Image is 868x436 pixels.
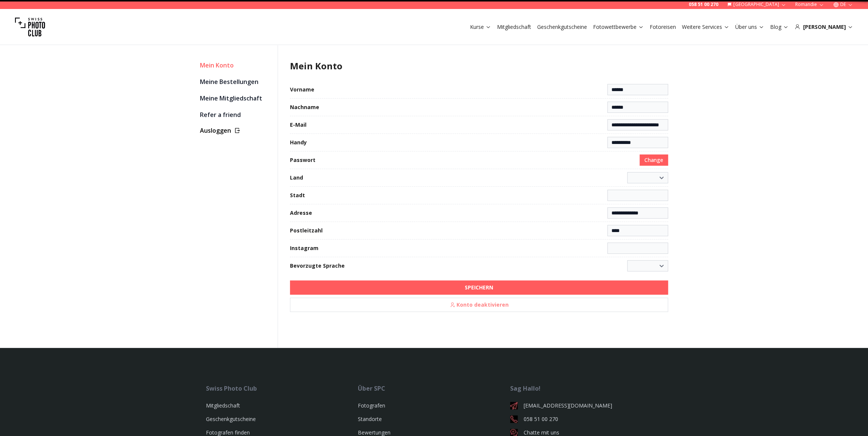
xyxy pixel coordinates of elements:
label: E-Mail [290,121,306,129]
label: Vorname [290,86,314,93]
a: Über uns [735,23,764,31]
div: Mein Konto [200,60,272,70]
div: Sag Hallo! [510,384,662,393]
button: Blog [767,22,791,32]
a: Weitere Services [682,23,729,31]
div: Über SPC [358,384,510,393]
button: Weitere Services [679,22,732,32]
a: 058 51 00 270 [510,415,662,423]
label: Adresse [290,209,312,217]
button: Über uns [732,22,767,32]
label: Nachname [290,103,319,111]
label: Passwort [290,156,315,164]
div: [PERSON_NAME] [794,23,853,31]
button: Kurse [467,22,494,32]
button: Ausloggen [200,126,272,135]
span: Konto deaktivieren [445,299,513,311]
label: Postleitzahl [290,227,323,234]
div: Swiss Photo Club [206,384,358,393]
label: Land [290,174,303,181]
button: Change [640,154,668,166]
button: Geschenkgutscheine [534,22,590,32]
a: Meine Mitgliedschaft [200,93,272,103]
a: Fotografen finden [206,429,250,436]
h1: Mein Konto [290,60,668,72]
img: Swiss photo club [15,12,45,42]
a: Kurse [470,23,491,31]
a: Mitgliedschaft [206,402,240,409]
label: Bevorzugte Sprache [290,262,345,270]
a: Refer a friend [200,109,272,120]
a: Fotoreisen [650,23,676,31]
a: [EMAIL_ADDRESS][DOMAIN_NAME] [510,402,662,409]
a: 058 51 00 270 [689,1,718,7]
a: Standorte [358,415,382,423]
a: Blog [770,23,788,31]
a: Fotografen [358,402,385,409]
button: Fotoreisen [647,22,679,32]
label: Instagram [290,244,318,252]
a: Fotowettbewerbe [593,23,644,31]
button: Fotowettbewerbe [590,22,647,32]
button: Konto deaktivieren [290,298,668,312]
a: Geschenkgutscheine [206,415,256,423]
a: Bewertungen [358,429,390,436]
a: Geschenkgutscheine [537,23,587,31]
span: Change [644,156,663,164]
b: SPEICHERN [465,284,493,291]
button: Mitgliedschaft [494,22,534,32]
a: Meine Bestellungen [200,76,272,87]
button: SPEICHERN [290,280,668,295]
label: Stadt [290,192,305,199]
a: Mitgliedschaft [497,23,531,31]
label: Handy [290,139,307,146]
